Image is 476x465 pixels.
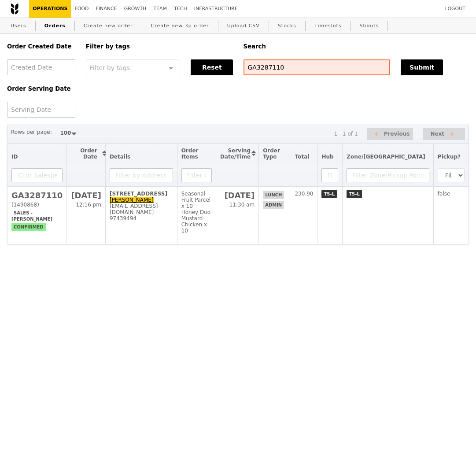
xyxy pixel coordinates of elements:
span: Details [110,154,130,160]
h5: Search [244,43,469,50]
a: Upload CSV [224,18,263,34]
span: Sales - [PERSON_NAME] [11,209,55,223]
span: ID [11,154,18,160]
span: 230.90 [295,191,313,197]
div: Honey Duo Mustard Chicken x 10 [181,209,212,234]
a: Timeslots [311,18,345,34]
span: TS-L [321,190,337,198]
div: Seasonal Fruit Parcel x 10 [181,191,212,209]
h2: [DATE] [220,191,255,200]
input: ID or Salesperson name [11,168,63,182]
h5: Filter by tags [86,43,233,50]
div: [STREET_ADDRESS] [110,191,173,197]
span: Previous [384,129,410,139]
span: Pickup? [438,154,461,160]
label: Rows per page: [11,128,52,137]
button: Previous [367,128,413,140]
div: 97439494 [110,215,173,221]
h5: Order Serving Date [7,85,75,92]
input: Filter by Address, Name, Email, Mobile [110,168,173,182]
div: 1 - 1 of 1 [334,131,358,137]
a: Create new order [80,18,137,34]
a: Orders [41,18,69,34]
a: Create new 3p order [148,18,213,34]
h2: GA3287110 [11,191,63,200]
span: Order Items [181,148,199,160]
button: Next [423,128,465,140]
button: Reset [191,59,233,75]
a: Stocks [274,18,300,34]
input: Filter Zone/Pickup Point [347,168,429,182]
span: TS-L [347,190,362,198]
span: Order Type [263,148,280,160]
input: Filter Hub [321,168,338,182]
div: (1490868) [11,202,63,208]
span: Next [430,129,444,139]
a: Users [7,18,30,34]
input: Search any field [244,59,391,75]
a: Shouts [356,18,383,34]
img: Grain logo [11,3,18,15]
span: 12:16 pm [76,202,101,208]
span: 11:30 am [229,202,255,208]
span: Hub [321,154,333,160]
span: Filter by tags [90,63,130,71]
button: Submit [401,59,443,75]
span: lunch [263,191,284,199]
span: confirmed [11,223,46,231]
input: Serving Date [7,102,75,118]
input: Created Date [7,59,75,75]
h2: [DATE] [71,191,101,200]
span: false [438,191,450,197]
h5: Order Created Date [7,43,75,50]
span: admin [263,201,284,209]
a: [PERSON_NAME] [110,197,154,203]
input: Filter Order Items [181,168,212,182]
div: [EMAIL_ADDRESS][DOMAIN_NAME] [110,203,173,215]
span: Zone/[GEOGRAPHIC_DATA] [347,154,425,160]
